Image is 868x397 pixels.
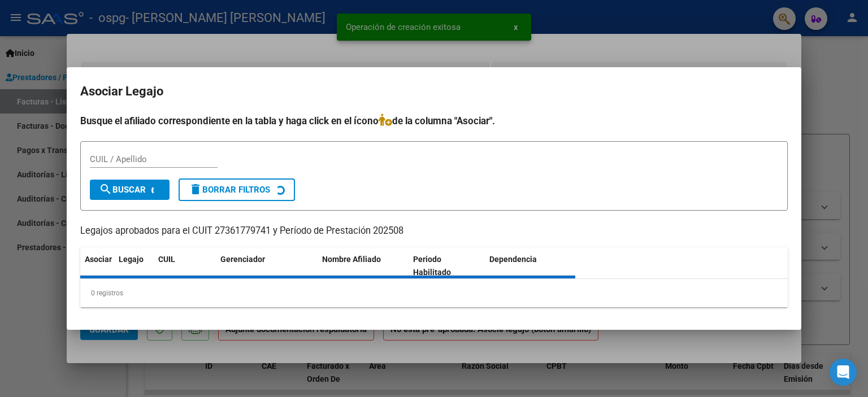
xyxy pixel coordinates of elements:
mat-icon: delete [189,182,202,196]
button: Buscar [90,180,170,200]
button: Borrar Filtros [179,178,295,201]
div: Open Intercom Messenger [830,359,857,386]
datatable-header-cell: Gerenciador [216,247,318,285]
span: Buscar [99,185,146,195]
h2: Asociar Legajo [80,81,788,102]
span: CUIL [158,255,175,264]
datatable-header-cell: Asociar [80,247,114,285]
datatable-header-cell: CUIL [154,247,216,285]
div: 0 registros [80,279,788,307]
h4: Busque el afiliado correspondiente en la tabla y haga click en el ícono de la columna "Asociar". [80,114,788,128]
span: Periodo Habilitado [413,255,451,277]
span: Borrar Filtros [189,185,270,195]
span: Dependencia [489,255,537,264]
span: Gerenciador [220,255,265,264]
datatable-header-cell: Nombre Afiliado [318,247,409,285]
p: Legajos aprobados para el CUIT 27361779741 y Período de Prestación 202508 [80,224,788,238]
span: Legajo [119,255,144,264]
datatable-header-cell: Periodo Habilitado [409,247,485,285]
span: Asociar [85,255,112,264]
mat-icon: search [99,182,112,196]
datatable-header-cell: Legajo [114,247,154,285]
datatable-header-cell: Dependencia [485,247,576,285]
span: Nombre Afiliado [322,255,381,264]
